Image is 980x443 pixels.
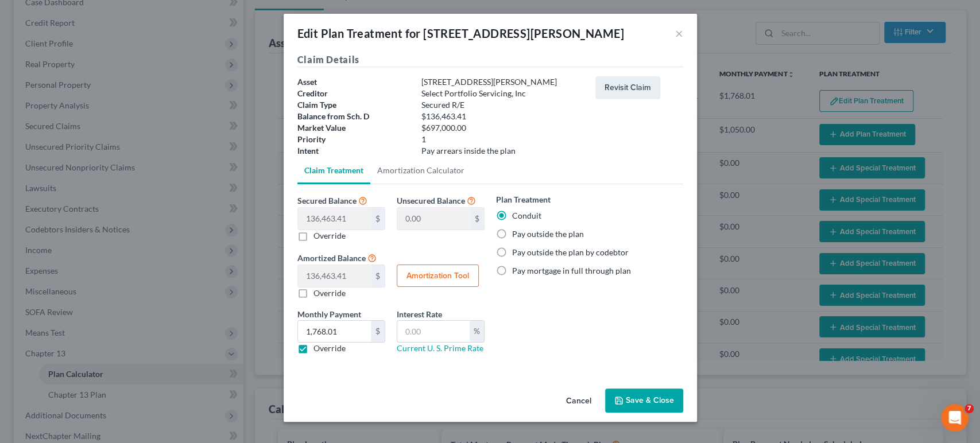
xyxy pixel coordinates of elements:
[292,99,416,111] div: Claim Type
[397,343,483,353] a: Current U. S. Prime Rate
[416,111,590,122] div: $136,463.41
[397,265,479,287] button: Amortization Tool
[313,343,346,354] label: Override
[292,111,416,122] div: Balance from Sch. D
[941,404,969,432] iframe: Intercom live chat
[416,99,590,111] div: Secured R/E
[416,145,590,157] div: Pay arrears inside the plan
[313,287,346,299] label: Override
[292,122,416,134] div: Market Value
[292,88,416,99] div: Creditor
[297,196,357,205] span: Secured Balance
[298,321,371,343] input: 0.00
[292,76,416,88] div: Asset
[416,122,590,134] div: $697,000.00
[292,134,416,145] div: Priority
[298,208,371,230] input: 0.00
[297,157,370,184] a: Claim Treatment
[964,404,974,413] span: 7
[496,193,551,205] label: Plan Treatment
[416,88,590,99] div: Select Portfolio Servicing, Inc
[605,388,683,413] button: Save & Close
[371,208,385,230] div: $
[675,26,683,40] button: ×
[371,265,385,287] div: $
[297,253,366,263] span: Amortized Balance
[298,265,371,287] input: 0.00
[416,76,590,88] div: [STREET_ADDRESS][PERSON_NAME]
[416,134,590,145] div: 1
[297,25,624,41] div: Edit Plan Treatment for [STREET_ADDRESS][PERSON_NAME]
[371,321,385,343] div: $
[397,308,442,320] label: Interest Rate
[313,230,346,242] label: Override
[297,308,361,320] label: Monthly Payment
[297,53,683,67] h5: Claim Details
[397,208,470,230] input: 0.00
[512,247,629,258] label: Pay outside the plan by codebtor
[370,157,471,184] a: Amortization Calculator
[512,228,584,240] label: Pay outside the plan
[512,210,541,222] label: Conduit
[292,145,416,157] div: Intent
[595,76,660,99] button: Revisit Claim
[470,208,484,230] div: $
[557,390,601,413] button: Cancel
[397,196,465,205] span: Unsecured Balance
[512,265,631,277] label: Pay mortgage in full through plan
[397,321,470,343] input: 0.00
[470,321,484,343] div: %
